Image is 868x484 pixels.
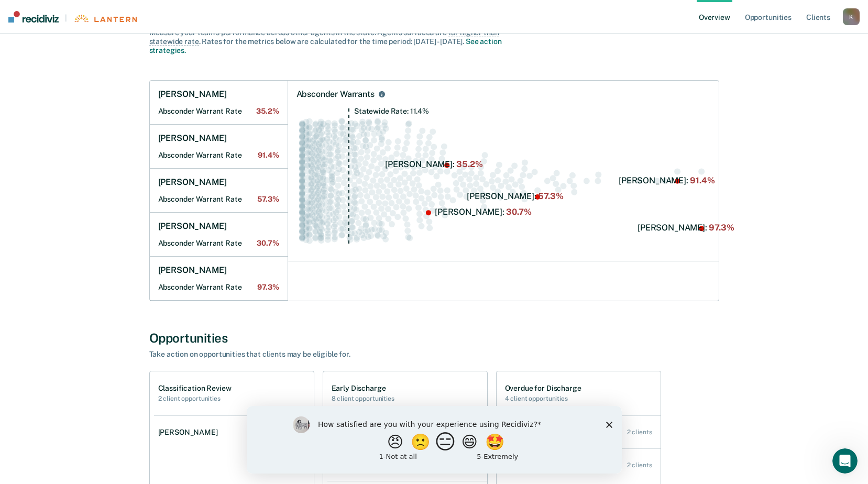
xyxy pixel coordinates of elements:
[158,221,227,232] h1: [PERSON_NAME]
[258,151,279,160] span: 91.4%
[832,448,858,474] iframe: Intercom live chat
[149,331,719,346] div: Opportunities
[158,195,279,204] h2: Absconder Warrant Rate
[843,8,860,25] button: K
[158,265,227,276] h1: [PERSON_NAME]
[354,107,428,115] tspan: Statewide Rate: 11.4%
[257,283,279,292] span: 97.3%
[256,107,279,116] span: 35.2%
[296,89,375,100] div: Absconder Warrants
[247,406,622,474] iframe: Survey by Kim from Recidiviz
[150,213,288,257] a: [PERSON_NAME]Absconder Warrant Rate30.7%
[158,151,279,160] h2: Absconder Warrant Rate
[332,395,394,402] h2: 8 client opportunities
[332,384,394,393] h1: Early Discharge
[150,81,288,125] a: [PERSON_NAME]Absconder Warrant Rate35.2%
[158,384,232,393] h1: Classification Review
[158,239,279,248] h2: Absconder Warrant Rate
[150,257,288,301] a: [PERSON_NAME]Absconder Warrant Rate97.3%
[296,108,710,253] div: Swarm plot of all absconder warrant rates in the state for ALL caseloads, highlighting values of ...
[149,28,516,54] div: Measure your team’s performance across other agent s in the state. Agent s surfaced are . Rates f...
[158,428,222,437] div: [PERSON_NAME]
[257,239,279,248] span: 30.7%
[158,107,279,116] h2: Absconder Warrant Rate
[158,133,227,144] h1: [PERSON_NAME]
[149,28,499,46] span: far higher than statewide rate
[149,350,516,359] div: Take action on opportunities that clients may be eligible for.
[505,395,581,402] h2: 4 client opportunities
[149,37,502,54] a: See action strategies.
[73,15,137,23] img: Lantern
[154,417,314,447] a: [PERSON_NAME] 2 clients
[377,89,387,100] button: Absconder Warrants
[150,125,288,169] a: [PERSON_NAME]Absconder Warrant Rate91.4%
[158,395,232,402] h2: 2 client opportunities
[158,177,227,188] h1: [PERSON_NAME]
[158,89,227,100] h1: [PERSON_NAME]
[150,169,288,213] a: [PERSON_NAME]Absconder Warrant Rate57.3%
[8,11,59,23] img: Recidiviz
[505,384,581,393] h1: Overdue for Discharge
[257,195,279,204] span: 57.3%
[158,283,279,292] h2: Absconder Warrant Rate
[627,428,652,436] div: 2 clients
[59,14,73,23] span: |
[8,11,137,23] a: |
[627,461,652,469] div: 2 clients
